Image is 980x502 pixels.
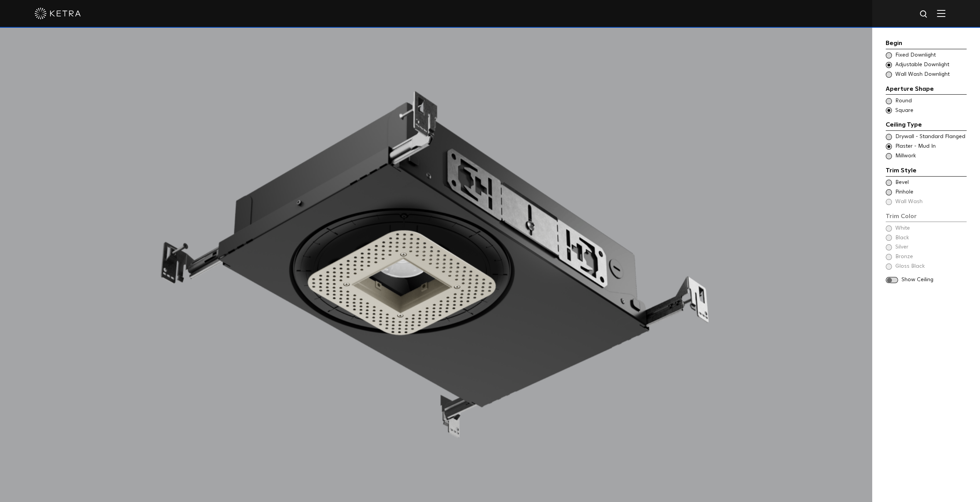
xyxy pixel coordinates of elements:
[895,188,966,196] span: Pinhole
[937,10,945,17] img: Hamburger%20Nav.svg
[895,107,966,115] span: Square
[886,38,967,49] div: Begin
[35,8,81,19] img: ketra-logo-2019-white
[895,71,966,78] span: Wall Wash Downlight
[901,276,967,284] span: Show Ceiling
[895,133,966,141] span: Drywall - Standard Flanged
[895,61,966,69] span: Adjustable Downlight
[895,152,966,160] span: Millwork
[895,143,966,150] span: Plaster - Mud In
[886,166,967,177] div: Trim Style
[895,52,966,59] span: Fixed Downlight
[886,84,967,95] div: Aperture Shape
[919,10,929,19] img: search icon
[895,97,966,105] span: Round
[886,120,967,131] div: Ceiling Type
[895,179,966,187] span: Bevel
